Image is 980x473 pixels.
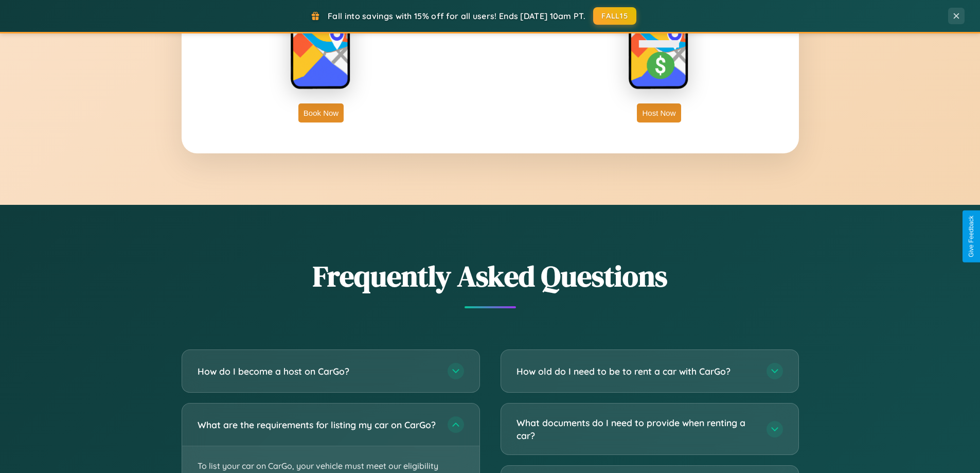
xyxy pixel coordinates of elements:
[968,216,975,257] div: Give Feedback
[516,365,756,378] h3: How old do I need to be to rent a car with CarGo?
[298,103,344,122] button: Book Now
[198,365,437,378] h3: How do I become a host on CarGo?
[182,256,799,296] h2: Frequently Asked Questions
[328,11,585,21] span: Fall into savings with 15% off for all users! Ends [DATE] 10am PT.
[198,418,437,431] h3: What are the requirements for listing my car on CarGo?
[593,7,636,25] button: FALL15
[637,103,681,122] button: Host Now
[516,416,756,442] h3: What documents do I need to provide when renting a car?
